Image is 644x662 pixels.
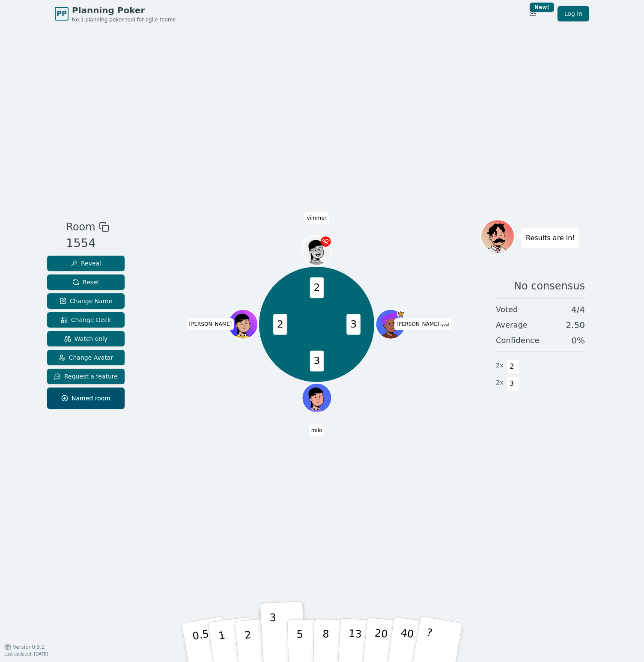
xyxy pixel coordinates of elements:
[47,274,125,290] button: Reset
[47,388,125,409] button: Named room
[273,314,287,335] span: 2
[187,318,234,330] span: Click to change your name
[55,4,176,23] a: PPPlanning PokerNo.1 planning poker tool for agile teams
[71,259,101,268] span: Reveal
[571,304,585,316] span: 4 / 4
[47,350,125,365] button: Change Avatar
[376,310,404,338] button: Click to change your avatar
[525,6,540,21] button: New!
[269,611,279,658] p: 3
[507,376,517,391] span: 3
[526,232,575,244] p: Results are in!
[66,235,109,252] div: 1554
[47,293,125,309] button: Change Name
[47,256,125,271] button: Reveal
[61,394,110,403] span: Named room
[60,297,112,305] span: Change Name
[47,331,125,346] button: Watch only
[496,334,539,346] span: Confidence
[310,277,323,298] span: 2
[304,212,328,224] span: Click to change your name
[57,9,66,19] span: PP
[496,361,504,370] span: 2 x
[507,359,517,374] span: 2
[530,3,554,12] div: New!
[54,372,118,381] span: Request a feature
[397,310,404,318] span: bartholomew is the host
[566,319,585,331] span: 2.50
[61,316,111,324] span: Change Deck
[47,369,125,384] button: Request a feature
[496,319,528,331] span: Average
[72,16,176,23] span: No.1 planning poker tool for agile teams
[439,323,450,327] span: (you)
[496,304,518,316] span: Voted
[66,219,95,235] span: Room
[13,644,45,650] span: Version 0.9.2
[72,278,99,286] span: Reset
[558,6,589,21] a: Log in
[59,353,113,362] span: Change Avatar
[47,312,125,328] button: Change Deck
[64,334,108,343] span: Watch only
[4,644,45,650] button: Version0.9.2
[394,318,451,330] span: Click to change your name
[496,378,504,388] span: 2 x
[310,351,323,372] span: 3
[346,314,360,335] span: 3
[72,4,176,16] span: Planning Poker
[4,652,48,656] span: Last updated: [DATE]
[309,424,325,436] span: Click to change your name
[514,279,585,293] span: No consensus
[571,334,585,346] span: 0 %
